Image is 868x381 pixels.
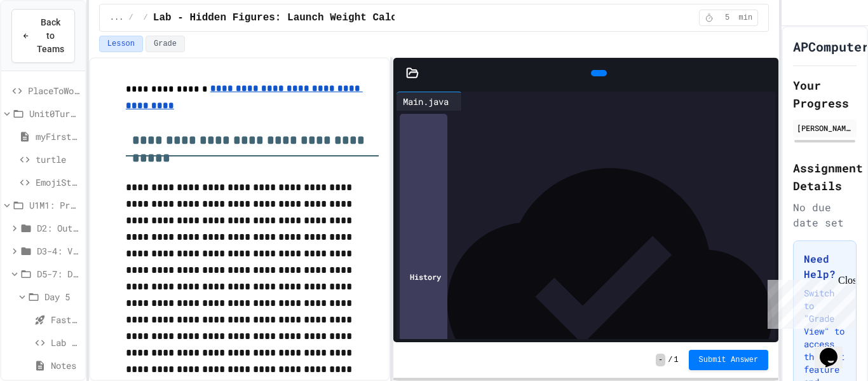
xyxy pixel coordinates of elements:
[397,95,455,108] div: Main.java
[793,76,857,112] h2: Your Progress
[44,290,80,303] span: Day 5
[110,13,124,23] span: ...
[144,13,148,23] span: /
[146,36,185,52] button: Grade
[793,159,857,195] h2: Assignment Details
[37,244,80,258] span: D3-4: Variables and Input
[37,221,80,235] span: D2: Output and Compiling Code
[656,354,665,366] span: -
[5,5,88,81] div: Chat with us now!Close
[99,36,143,52] button: Lesson
[28,84,80,97] span: PlaceToWonder
[717,13,738,23] span: 5
[797,122,853,134] div: [PERSON_NAME]
[804,251,846,282] h3: Need Help?
[51,359,80,372] span: Notes
[153,10,434,25] span: Lab - Hidden Figures: Launch Weight Calculator
[668,355,672,365] span: /
[36,176,80,189] span: EmojiStarter
[793,200,857,230] div: No due date set
[763,275,855,329] iframe: chat widget
[36,130,80,143] span: myFirstJavaProgram
[11,9,75,63] button: Back to Teams
[29,198,80,212] span: U1M1: Primitives, Variables, Basic I/O
[36,153,80,166] span: turtle
[37,267,80,281] span: D5-7: Data Types and Number Calculations
[29,107,80,120] span: Unit0TurtleAvatar
[739,13,753,23] span: min
[37,16,64,56] span: Back to Teams
[51,336,80,349] span: Lab Lecture
[815,330,855,368] iframe: chat widget
[51,313,80,326] span: Fast Start
[674,355,678,365] span: 1
[689,350,769,370] button: Submit Answer
[128,13,133,23] span: /
[397,92,462,111] div: Main.java
[699,355,759,365] span: Submit Answer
